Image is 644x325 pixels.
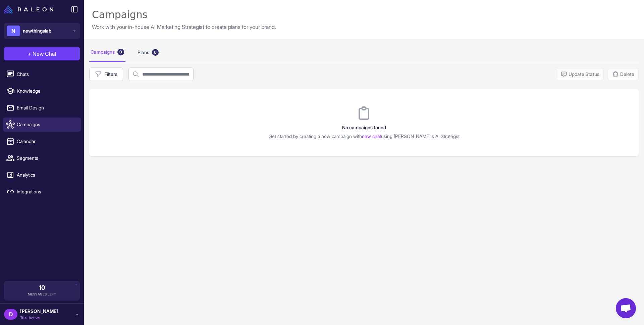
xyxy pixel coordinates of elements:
[152,49,159,56] div: 0
[17,138,76,145] span: Calendar
[17,171,76,179] span: Analytics
[4,23,80,39] button: Nnewthingslab
[117,49,124,55] div: 0
[3,168,81,182] a: Analytics
[362,133,381,139] a: new chat
[3,84,81,98] a: Knowledge
[4,309,17,320] div: D
[92,23,276,31] p: Work with your in-house AI Marketing Strategist to create plans for your brand.
[92,8,276,21] div: Campaigns
[556,68,604,80] button: Update Status
[3,185,81,199] a: Integrations
[136,43,160,62] div: Plans
[89,67,123,81] button: Filters
[20,308,58,315] span: [PERSON_NAME]
[17,71,76,78] span: Chats
[17,121,76,128] span: Campaigns
[28,50,31,58] span: +
[39,285,45,291] span: 10
[4,5,56,13] a: Raleon Logo
[3,151,81,165] a: Segments
[17,188,76,195] span: Integrations
[3,101,81,115] a: Email Design
[28,292,56,297] span: Messages Left
[608,68,639,80] button: Delete
[4,5,53,13] img: Raleon Logo
[17,104,76,111] span: Email Design
[89,43,125,62] div: Campaigns
[89,124,639,131] h3: No campaigns found
[7,26,20,36] div: N
[3,118,81,132] a: Campaigns
[17,154,76,162] span: Segments
[17,87,76,95] span: Knowledge
[33,50,56,58] span: New Chat
[89,133,639,140] p: Get started by creating a new campaign with using [PERSON_NAME]'s AI Strategst
[616,298,636,318] div: Open chat
[23,27,51,35] span: newthingslab
[3,134,81,148] a: Calendar
[20,315,58,321] span: Trial Active
[3,67,81,81] a: Chats
[4,47,80,60] button: +New Chat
